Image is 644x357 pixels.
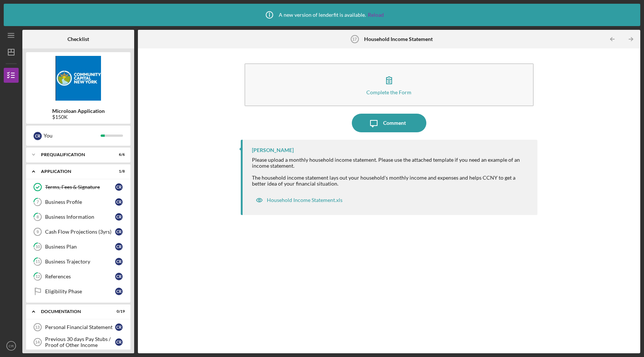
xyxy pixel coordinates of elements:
[41,169,106,174] div: Application
[30,195,127,209] a: 7Business ProfileCR
[352,37,357,41] tspan: 17
[34,132,42,140] div: C R
[30,209,127,224] a: 8Business InformationCR
[366,89,411,95] div: Complete the Form
[244,63,534,106] button: Complete the Form
[9,344,14,348] text: CR
[45,244,115,250] div: Business Plan
[352,114,426,132] button: Comment
[37,215,39,219] tspan: 8
[115,183,123,191] div: C R
[45,214,115,220] div: Business Information
[30,320,127,335] a: 13Personal Financial StatementCR
[111,152,125,157] div: 6 / 6
[30,180,127,195] a: Terms, Fees & SignatureCR
[364,36,433,42] b: Household Income Statement
[115,198,123,206] div: C R
[67,36,89,42] b: Checklist
[45,184,115,190] div: Terms, Fees & Signature
[41,152,106,157] div: Prequalification
[115,228,123,236] div: C R
[115,338,123,346] div: C R
[260,6,384,24] div: A new version of lenderfit is available.
[368,12,384,18] a: Reload
[252,193,346,208] button: Household Income Statement.xls
[4,338,19,353] button: CR
[111,169,125,174] div: 1 / 8
[45,229,115,235] div: Cash Flow Projections (3yrs)
[45,259,115,265] div: Business Trajectory
[52,108,105,114] b: Microloan Application
[115,273,123,280] div: C R
[115,323,123,331] div: C R
[26,56,130,101] img: Product logo
[45,274,115,279] div: References
[252,147,294,153] div: [PERSON_NAME]
[35,325,40,329] tspan: 13
[30,284,127,299] a: Eligibility PhaseCR
[383,114,406,132] div: Comment
[115,258,123,265] div: C R
[35,259,40,264] tspan: 11
[267,197,342,203] div: Household Income Statement.xls
[30,224,127,239] a: 9Cash Flow Projections (3yrs)CR
[35,244,40,249] tspan: 10
[45,336,115,348] div: Previous 30 days Pay Stubs / Proof of Other Income
[35,340,40,344] tspan: 14
[252,157,530,187] div: Please upload a monthly household income statement. Please use the attached template if you need ...
[52,114,105,120] div: $150K
[115,213,123,221] div: C R
[45,288,115,294] div: Eligibility Phase
[115,243,123,250] div: C R
[30,239,127,254] a: 10Business PlanCR
[30,254,127,269] a: 11Business TrajectoryCR
[44,129,101,142] div: You
[35,274,40,279] tspan: 12
[45,324,115,330] div: Personal Financial Statement
[41,309,106,314] div: Documentation
[111,309,125,314] div: 0 / 19
[115,288,123,295] div: C R
[37,200,39,205] tspan: 7
[30,335,127,350] a: 14Previous 30 days Pay Stubs / Proof of Other IncomeCR
[37,230,39,234] tspan: 9
[30,269,127,284] a: 12ReferencesCR
[45,199,115,205] div: Business Profile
